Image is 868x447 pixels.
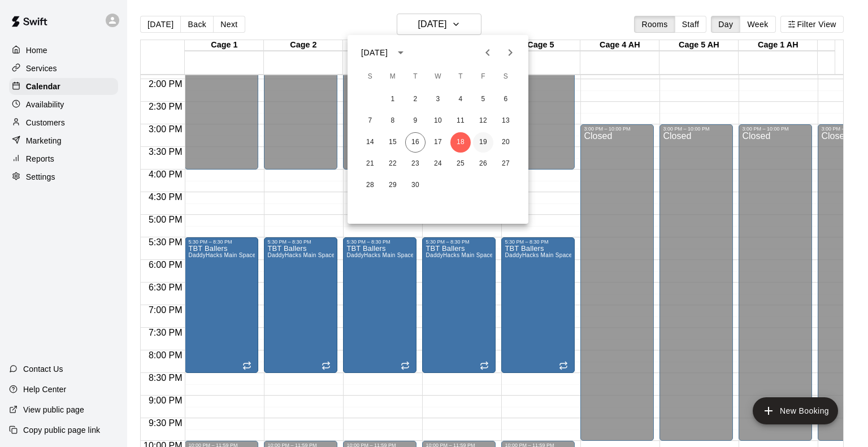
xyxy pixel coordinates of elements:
span: Saturday [496,66,516,88]
span: Monday [383,66,403,88]
button: 11 [450,111,471,131]
button: 29 [383,175,403,196]
button: 25 [450,154,471,174]
span: Wednesday [428,66,448,88]
button: 12 [473,111,493,131]
button: 22 [383,154,403,174]
button: calendar view is open, switch to year view [391,43,410,62]
button: 28 [360,175,380,196]
button: 1 [383,89,403,110]
button: 13 [496,111,516,131]
button: 18 [450,132,471,153]
button: 9 [405,111,426,131]
button: Next month [499,41,522,64]
button: 24 [428,154,448,174]
button: 21 [360,154,380,174]
button: 2 [405,89,426,110]
button: 14 [360,132,380,153]
button: 17 [428,132,448,153]
div: [DATE] [361,47,388,59]
button: 15 [383,132,403,153]
span: Sunday [360,66,380,88]
button: 26 [473,154,493,174]
button: 30 [405,175,426,196]
button: 6 [496,89,516,110]
span: Tuesday [405,66,426,88]
button: 23 [405,154,426,174]
button: 20 [496,132,516,153]
button: 3 [428,89,448,110]
button: 27 [496,154,516,174]
button: 5 [473,89,493,110]
button: 16 [405,132,426,153]
span: Thursday [450,66,471,88]
button: 4 [450,89,471,110]
button: 10 [428,111,448,131]
span: Friday [473,66,493,88]
button: Previous month [476,41,499,64]
button: 7 [360,111,380,131]
button: 8 [383,111,403,131]
button: 19 [473,132,493,153]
